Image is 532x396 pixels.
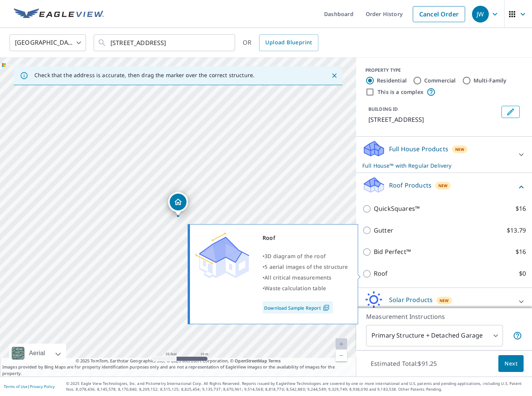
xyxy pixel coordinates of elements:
a: OpenStreetMap [235,358,267,364]
p: Gutter [374,226,393,235]
label: Commercial [424,77,456,84]
a: Privacy Policy [30,384,55,389]
img: Pdf Icon [321,304,331,311]
p: Solar Products [389,295,433,304]
button: Edit building 1 [501,106,520,118]
img: Premium [196,233,249,278]
span: Upload Blueprint [265,38,312,47]
div: OR [243,34,318,51]
p: © 2025 Eagle View Technologies, Inc. and Pictometry International Corp. All Rights Reserved. Repo... [66,381,528,392]
p: $16 [516,204,526,213]
p: BUILDING ID [368,106,398,112]
p: [STREET_ADDRESS] [368,115,498,124]
a: Current Level 20, Zoom Out [336,350,347,361]
span: © 2025 TomTom, Earthstar Geographics SIO, © 2025 Microsoft Corporation, © [76,358,281,364]
span: New [440,297,449,304]
p: $16 [516,247,526,257]
p: Full House™ with Regular Delivery [362,162,512,170]
p: Full House Products [389,144,448,154]
div: JW [472,6,489,23]
a: Cancel Order [413,6,465,22]
div: Dropped pin, building 1, Residential property, 216 S Maywood St Ada, OK 74820 [168,192,188,216]
p: Measurement Instructions [366,312,522,321]
span: New [455,146,465,152]
div: Solar ProductsNew [362,291,526,313]
div: Aerial [27,344,47,363]
p: $0 [519,269,526,278]
div: Roof ProductsNew [362,176,526,198]
p: Estimated Total: $91.25 [365,355,443,372]
div: • [263,272,348,283]
div: Full House ProductsNewFull House™ with Regular Delivery [362,140,526,170]
div: • [263,283,348,294]
p: | [4,384,55,389]
p: Roof [374,269,388,278]
label: Residential [377,77,407,84]
div: Aerial [9,344,66,363]
p: Check that the address is accurate, then drag the marker over the correct structure. [34,72,255,79]
a: Terms of Use [4,384,28,389]
button: Close [329,71,339,81]
p: QuickSquares™ [374,204,420,213]
span: 5 aerial images of the structure [264,263,348,270]
div: PROPERTY TYPE [365,67,523,74]
span: All critical measurements [264,274,331,281]
div: Roof [263,233,348,243]
div: • [263,251,348,262]
p: Bid Perfect™ [374,247,411,257]
p: $13.79 [507,226,526,235]
a: Current Level 20, Zoom In Disabled [336,338,347,350]
div: [GEOGRAPHIC_DATA] [10,32,86,53]
button: Next [498,355,524,372]
input: Search by address or latitude-longitude [110,32,219,53]
a: Download Sample Report [263,301,333,314]
span: Your report will include the primary structure and a detached garage if one exists. [513,331,522,340]
a: Upload Blueprint [259,34,318,51]
span: 3D diagram of the roof [264,252,326,260]
span: New [438,183,448,189]
p: Roof Products [389,181,431,190]
span: Next [504,359,517,369]
a: Terms [268,358,281,364]
label: This is a complex [378,88,423,96]
span: Waste calculation table [264,284,326,292]
label: Multi-Family [474,77,507,84]
div: Primary Structure + Detached Garage [366,325,503,346]
div: • [263,262,348,272]
img: EV Logo [14,8,104,20]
